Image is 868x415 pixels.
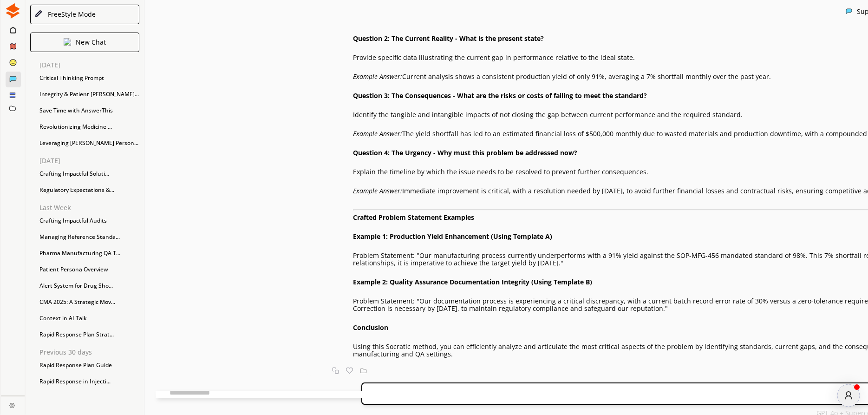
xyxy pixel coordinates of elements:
[35,263,144,277] div: Patient Persona Overview
[39,349,144,356] p: Previous 30 days
[346,367,353,374] img: Favorite
[35,183,144,197] div: Regulatory Expectations &...
[64,38,71,46] img: Close
[35,230,144,244] div: Managing Reference Standa...
[353,148,577,157] strong: Question 4: The Urgency - Why must this problem be addressed now?
[76,39,106,46] p: New Chat
[35,279,144,293] div: Alert System for Drug Sho...
[353,91,647,100] strong: Question 3: The Consequences - What are the risks or costs of failing to meet the standard?
[35,167,144,181] div: Crafting Impactful Soluti...
[9,402,15,408] img: Close
[35,328,144,342] div: Rapid Response Plan Strat...
[846,8,852,14] img: Close
[353,232,552,241] strong: Example 1: Production Yield Enhancement (Using Template A)
[353,277,592,286] strong: Example 2: Quality Assurance Documentation Integrity (Using Template B)
[353,186,402,195] em: Example Answer:
[353,129,402,138] em: Example Answer:
[35,246,144,260] div: Pharma Manufacturing QA T...
[35,295,144,309] div: CMA 2025: A Strategic Mov...
[837,384,860,407] div: atlas-message-author-avatar
[1,396,25,412] a: Close
[39,157,144,165] p: [DATE]
[353,323,388,332] strong: Conclusion
[34,10,43,18] img: Close
[5,3,20,19] img: Close
[353,213,474,222] strong: Crafted Problem Statement Examples
[45,11,96,18] div: FreeStyle Mode
[35,120,144,134] div: Revolutionizing Medicine ...
[353,34,544,43] strong: Question 2: The Current Reality - What is the present state?
[35,104,144,118] div: Save Time with AnswerThis
[35,136,144,150] div: Leveraging [PERSON_NAME] Person...
[332,367,339,374] img: Copy
[360,367,367,374] img: Save
[837,384,860,407] button: atlas-launcher
[35,87,144,101] div: Integrity & Patient [PERSON_NAME]...
[35,311,144,325] div: Context in AI Talk
[39,61,144,69] p: [DATE]
[39,204,144,211] p: Last Week
[35,71,144,85] div: Critical Thinking Prompt
[35,375,144,389] div: Rapid Response in Injecti...
[353,72,402,81] em: Example Answer:
[35,214,144,228] div: Crafting Impactful Audits
[35,358,144,372] div: Rapid Response Plan Guide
